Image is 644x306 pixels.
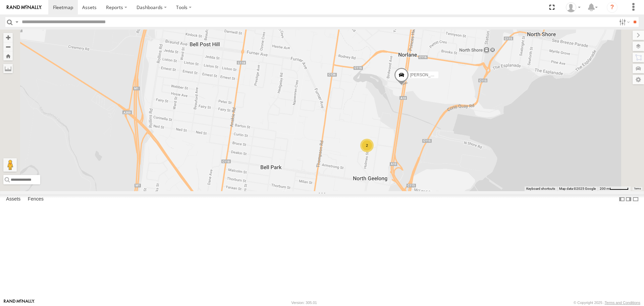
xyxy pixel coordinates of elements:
[625,194,632,204] label: Dock Summary Table to the Right
[633,75,644,84] label: Map Settings
[526,186,555,191] button: Keyboard shortcuts
[600,187,609,190] span: 200 m
[7,5,42,10] img: rand-logo.svg
[616,17,631,27] label: Search Filter Options
[3,33,13,42] button: Zoom in
[634,187,641,190] a: Terms
[598,186,631,191] button: Map Scale: 200 m per 53 pixels
[3,158,17,172] button: Drag Pegman onto the map to open Street View
[3,42,13,51] button: Zoom out
[24,195,47,204] label: Fences
[360,139,374,152] div: 2
[3,51,13,60] button: Zoom Home
[632,194,639,204] label: Hide Summary Table
[574,301,640,305] div: © Copyright 2025 -
[3,195,24,204] label: Assets
[291,301,317,305] div: Version: 305.01
[619,194,625,204] label: Dock Summary Table to the Left
[3,64,13,73] label: Measure
[607,2,618,13] i: ?
[559,187,596,190] span: Map data ©2025 Google
[4,299,35,306] a: Visit our Website
[563,2,583,12] div: Dale Hood
[14,17,19,27] label: Search Query
[605,301,640,305] a: Terms and Conditions
[410,73,443,78] span: [PERSON_NAME]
